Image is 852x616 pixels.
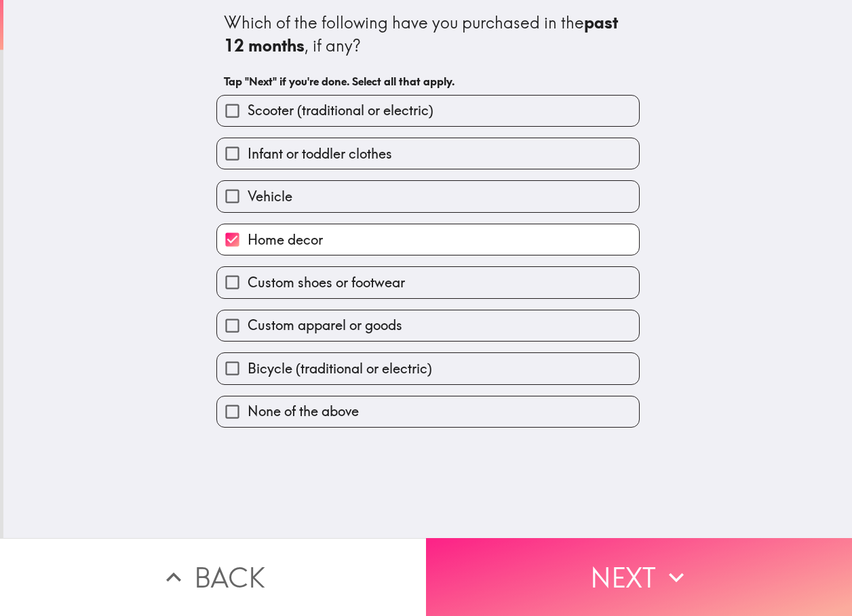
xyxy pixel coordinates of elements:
span: Vehicle [248,187,292,206]
span: Scooter (traditional or electric) [248,101,433,120]
button: None of the above [217,396,639,427]
div: Which of the following have you purchased in the , if any? [224,12,632,57]
b: past 12 months [224,12,622,56]
button: Next [426,538,852,616]
span: Infant or toddler clothes [248,144,392,163]
button: Home decor [217,224,639,255]
button: Vehicle [217,181,639,211]
span: Bicycle (traditional or electric) [248,359,432,378]
button: Infant or toddler clothes [217,138,639,169]
span: Home decor [248,230,323,249]
span: Custom shoes or footwear [248,273,405,292]
button: Custom shoes or footwear [217,267,639,297]
button: Bicycle (traditional or electric) [217,353,639,384]
button: Custom apparel or goods [217,310,639,341]
span: None of the above [248,402,359,421]
button: Scooter (traditional or electric) [217,96,639,126]
span: Custom apparel or goods [248,316,402,335]
h6: Tap "Next" if you're done. Select all that apply. [224,74,632,89]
